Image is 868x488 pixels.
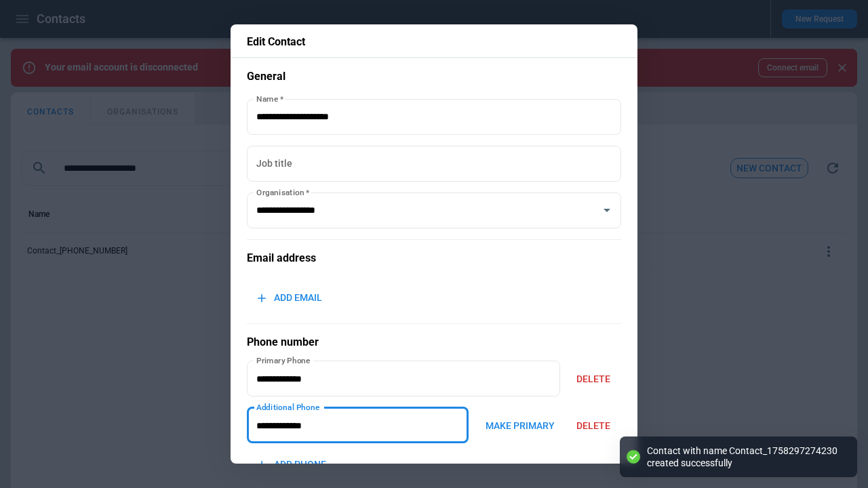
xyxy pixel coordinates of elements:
[647,445,844,469] div: Contact with name Contact_1758297274230 created successfully
[597,201,616,220] button: Open
[247,450,337,479] button: ADD PHONE
[256,93,283,104] label: Name
[247,283,333,312] button: ADD EMAIL
[566,411,621,441] button: DELETE
[247,69,621,84] h5: General
[247,35,621,49] p: Edit Contact
[247,251,621,266] h5: Email address
[256,401,320,413] label: Additional Phone
[256,354,311,366] label: Primary Phone
[474,411,566,441] button: MAKE PRIMARY
[247,335,621,350] h5: Phone number
[256,186,309,198] label: Organisation
[566,365,621,394] button: DELETE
